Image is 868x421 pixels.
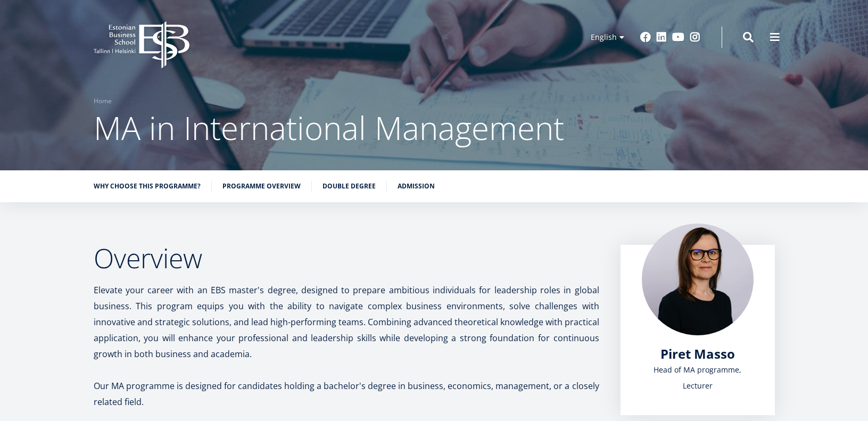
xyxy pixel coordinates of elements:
[642,224,754,335] img: Piret Masso
[94,181,201,192] a: Why choose this programme?
[640,32,651,43] a: Facebook
[642,362,754,394] div: Head of MA programme, Lecturer
[94,284,599,360] span: Elevate your career with an EBS master's degree, designed to prepare ambitious individuals for le...
[94,106,564,150] span: MA in International Management
[94,245,599,271] h2: Overview
[323,181,376,192] a: Double Degree
[222,181,301,192] a: Programme overview
[94,96,112,106] a: Home
[398,181,435,192] a: Admission
[94,378,599,410] p: Our MA programme is designed for candidates holding a bachelor's degree in business, economics, m...
[656,32,667,43] a: Linkedin
[660,346,735,362] a: Piret Masso
[690,32,700,43] a: Instagram
[672,32,684,43] a: Youtube
[660,345,735,362] span: Piret Masso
